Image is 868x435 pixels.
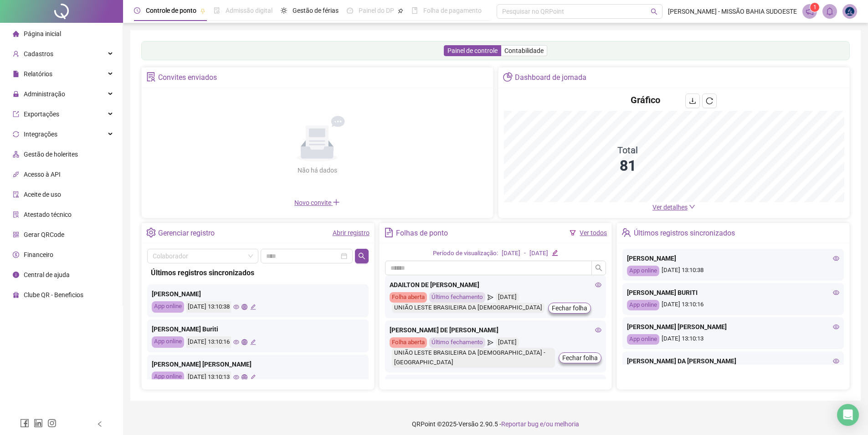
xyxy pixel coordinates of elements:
[250,339,256,345] span: edit
[843,5,857,18] img: 34820
[433,249,498,258] div: Período de visualização:
[13,292,19,298] span: gift
[34,419,43,428] span: linkedin
[97,421,103,427] span: left
[13,211,19,218] span: solution
[152,289,364,299] div: [PERSON_NAME]
[689,97,696,105] span: download
[24,191,61,198] span: Aceite de uso
[488,292,493,303] span: send
[488,337,493,348] span: send
[837,404,859,426] div: Open Intercom Messenger
[833,289,839,296] span: eye
[706,97,713,105] span: reload
[595,327,601,333] span: eye
[392,348,555,368] div: UNIÃO LESTE BRASILEIRA DA [DEMOGRAPHIC_DATA] - [GEOGRAPHIC_DATA]
[496,292,519,303] div: [DATE]
[241,339,247,345] span: global
[186,336,231,348] div: [DATE] 13:10:16
[580,229,607,236] a: Ver todos
[294,199,340,206] span: Novo convite
[214,7,220,14] span: file-done
[595,264,602,272] span: search
[24,70,52,78] span: Relatórios
[627,300,659,310] div: App online
[13,231,19,238] span: qrcode
[13,31,19,37] span: home
[152,336,184,348] div: App online
[152,372,184,383] div: App online
[689,204,695,210] span: down
[186,301,231,313] div: [DATE] 13:10:38
[390,379,602,389] div: [PERSON_NAME] DOS [PERSON_NAME]
[241,304,247,310] span: global
[24,151,78,158] span: Gestão de holerites
[595,282,601,288] span: eye
[24,291,83,299] span: Clube QR - Beneficios
[359,7,394,14] span: Painel do DP
[390,280,602,290] div: ADAILTON DE [PERSON_NAME]
[529,249,548,258] div: [DATE]
[333,199,340,206] span: plus
[627,300,839,310] div: [DATE] 13:10:16
[152,324,364,334] div: [PERSON_NAME] Buriti
[621,228,631,237] span: team
[651,8,657,15] span: search
[134,7,140,14] span: clock-circle
[24,50,53,58] span: Cadastros
[411,7,418,14] span: book
[24,90,65,98] span: Administração
[652,204,695,211] a: Ver detalhes down
[570,230,576,236] span: filter
[396,225,448,241] div: Folhas de ponto
[429,337,485,348] div: Último fechamento
[13,191,19,198] span: audit
[390,292,427,303] div: Folha aberta
[627,266,839,276] div: [DATE] 13:10:38
[146,72,156,82] span: solution
[447,47,498,54] span: Painel de controle
[13,91,19,97] span: lock
[627,266,659,276] div: App online
[627,356,839,366] div: [PERSON_NAME] DA [PERSON_NAME]
[24,211,72,218] span: Atestado técnico
[233,374,239,380] span: eye
[293,7,339,14] span: Gestão de férias
[200,8,205,14] span: pushpin
[20,419,29,428] span: facebook
[392,303,544,313] div: UNIÃO LESTE BRASILEIRA DA [DEMOGRAPHIC_DATA]
[833,255,839,262] span: eye
[233,304,239,310] span: eye
[13,252,19,258] span: dollar
[24,231,64,238] span: Gerar QRCode
[24,131,57,138] span: Integrações
[13,111,19,117] span: export
[47,419,56,428] span: instagram
[833,358,839,364] span: eye
[24,110,59,118] span: Exportações
[826,7,834,16] span: bell
[652,204,688,211] span: Ver detalhes
[241,374,247,380] span: global
[233,339,239,345] span: eye
[398,8,403,14] span: pushpin
[634,225,735,241] div: Últimos registros sincronizados
[501,420,579,428] span: Reportar bug e/ou melhoria
[226,7,272,14] span: Admissão digital
[429,292,485,303] div: Último fechamento
[151,267,365,278] div: Últimos registros sincronizados
[458,420,478,428] span: Versão
[13,151,19,157] span: apartment
[806,7,814,16] span: notification
[152,301,184,313] div: App online
[833,324,839,330] span: eye
[502,249,520,258] div: [DATE]
[627,334,839,345] div: [DATE] 13:10:13
[358,252,365,260] span: search
[152,359,364,369] div: [PERSON_NAME] [PERSON_NAME]
[275,165,359,175] div: Não há dados
[146,228,156,237] span: setting
[13,171,19,178] span: api
[250,304,256,310] span: edit
[13,131,19,137] span: sync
